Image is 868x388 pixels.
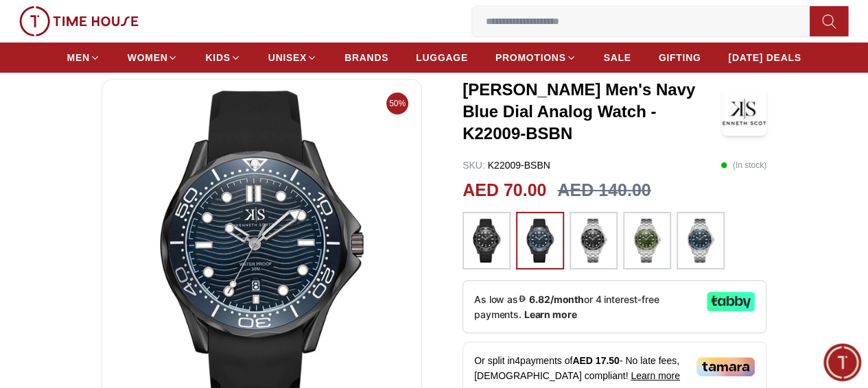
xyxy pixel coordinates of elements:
[205,51,230,64] span: KIDS
[557,178,650,204] h3: AED 140.00
[683,219,718,263] img: ...
[268,51,307,64] span: UNISEX
[386,93,408,114] span: 50%
[268,45,317,70] a: UNISEX
[67,51,90,64] span: MEN
[416,51,468,64] span: LUGGAGE
[630,219,664,263] img: ...
[696,357,755,376] img: Tamara
[576,219,611,263] img: ...
[604,45,631,70] a: SALE
[495,45,576,70] a: PROMOTIONS
[416,45,468,70] a: LUGGAGE
[631,370,680,381] span: Learn more
[722,88,766,136] img: Kenneth Scott Men's Navy Blue Dial Analog Watch - K22009-BSBN
[495,51,566,64] span: PROMOTIONS
[462,160,485,171] span: SKU :
[728,51,801,64] span: [DATE] DEALS
[67,45,100,70] a: MEN
[659,51,701,64] span: GIFTING
[604,51,631,64] span: SALE
[469,219,504,263] img: ...
[19,6,139,36] img: ...
[205,45,240,70] a: KIDS
[128,45,178,70] a: WOMEN
[462,79,722,145] h3: [PERSON_NAME] Men's Navy Blue Dial Analog Watch - K22009-BSBN
[462,178,546,204] h2: AED 70.00
[659,45,701,70] a: GIFTING
[523,219,557,263] img: ...
[344,45,388,70] a: BRANDS
[462,158,550,172] p: K22009-BSBN
[128,51,168,64] span: WOMEN
[344,51,388,64] span: BRANDS
[728,45,801,70] a: [DATE] DEALS
[823,343,861,381] div: Chat Widget
[572,355,619,366] span: AED 17.50
[720,158,766,172] p: ( In stock )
